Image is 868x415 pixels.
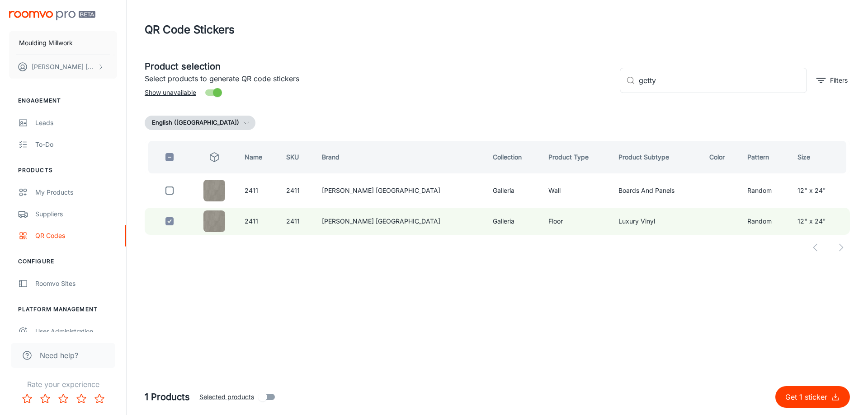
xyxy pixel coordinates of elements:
[35,187,117,197] div: My Products
[237,208,278,235] td: 2411
[541,141,611,173] th: Product Type
[279,177,315,204] td: 2411
[32,62,95,72] p: [PERSON_NAME] [PERSON_NAME]
[830,75,848,85] p: Filters
[790,208,850,235] td: 12" x 24"
[790,177,850,204] td: 12" x 24"
[740,177,790,204] td: Random
[35,231,117,241] div: QR Codes
[9,55,117,79] button: [PERSON_NAME] [PERSON_NAME]
[237,141,278,173] th: Name
[9,11,95,20] img: Roomvo PRO Beta
[237,177,278,204] td: 2411
[486,177,541,204] td: Galleria
[145,116,255,130] button: English ([GEOGRAPHIC_DATA])
[486,141,541,173] th: Collection
[279,208,315,235] td: 2411
[611,177,702,204] td: Boards And Panels
[315,177,485,204] td: [PERSON_NAME] [GEOGRAPHIC_DATA]
[145,88,196,98] span: Show unavailable
[145,73,613,84] p: Select products to generate QR code stickers
[315,208,485,235] td: [PERSON_NAME] [GEOGRAPHIC_DATA]
[814,73,850,88] button: filter
[702,141,741,173] th: Color
[145,22,235,38] h1: QR Code Stickers
[279,141,315,173] th: SKU
[19,38,73,48] p: Moulding Millwork
[486,208,541,235] td: Galleria
[35,279,117,289] div: Roomvo Sites
[740,208,790,235] td: Random
[790,141,850,173] th: Size
[35,140,117,149] div: To-do
[541,177,611,204] td: Wall
[611,141,702,173] th: Product Subtype
[740,141,790,173] th: Pattern
[315,141,485,173] th: Brand
[639,68,807,93] input: Search by SKU, brand, collection...
[541,208,611,235] td: Floor
[35,209,117,219] div: Suppliers
[9,31,117,55] button: Moulding Millwork
[145,60,613,73] h5: Product selection
[35,118,117,128] div: Leads
[611,208,702,235] td: Luxury Vinyl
